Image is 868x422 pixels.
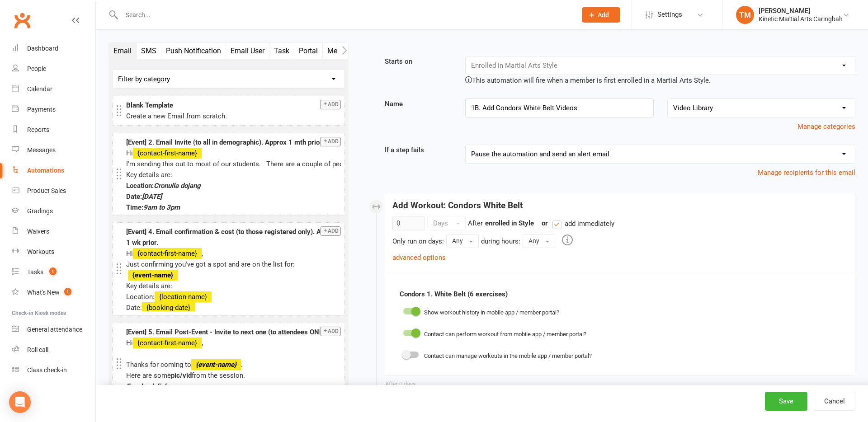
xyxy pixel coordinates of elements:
[269,43,294,59] button: Task
[27,187,66,194] div: Product Sales
[27,289,60,296] div: What's New
[126,248,341,259] p: Hi ,
[424,331,586,338] span: Contact can perform workout from mobile app / member portal?
[759,7,843,15] div: [PERSON_NAME]
[126,291,341,302] p: Location:
[485,219,534,227] strong: enrolled in Style
[119,9,570,21] input: Search...
[126,382,168,390] span: Facebook link
[126,338,341,348] p: Hi ,
[126,100,341,111] div: Blank Template
[154,182,201,190] span: Cronulla dojang
[226,43,269,59] button: Email User
[12,262,95,282] a: Tasks 1
[126,203,143,211] span: Time:
[465,75,855,86] div: This automation will fire when a member is first enrolled in a Martial Arts Style.
[27,85,52,93] div: Calendar
[126,182,154,190] span: Location:
[49,267,57,275] span: 1
[378,56,459,67] label: Starts on
[27,366,67,374] div: Class check-in
[12,79,95,99] a: Calendar
[523,234,555,248] button: Any
[424,309,559,316] span: Show workout history in mobile app / member portal?
[126,359,341,370] p: Thanks for coming to .
[392,236,444,247] div: Only run on days:
[27,45,58,52] div: Dashboard
[12,282,95,303] a: What's New1
[126,370,341,381] p: Here are some from the session.
[161,43,226,59] button: Push Notification
[392,200,523,211] strong: Add Workout: Condors White Belt
[392,253,446,262] a: advanced options
[27,248,54,255] div: Workouts
[12,99,95,120] a: Payments
[12,360,95,380] a: Class kiosk mode
[758,169,855,177] a: Manage recipients for this email
[27,207,53,215] div: Gradings
[400,290,508,298] b: Condors 1. White Belt (6 exercises)
[378,145,459,155] label: If a step fails
[27,65,46,72] div: People
[126,192,142,201] span: Date:
[143,203,180,211] span: 9am to 3pm
[27,228,49,235] div: Waivers
[27,146,56,154] div: Messages
[12,242,95,262] a: Workouts
[137,43,161,59] button: SMS
[27,126,49,133] div: Reports
[27,268,43,276] div: Tasks
[565,218,614,228] span: add immediately
[385,380,416,389] div: After 0 days
[378,98,459,109] label: Name
[12,160,95,181] a: Automations
[126,259,341,270] p: Just confirming you've got a spot and are on the list for:
[12,181,95,201] a: Product Sales
[64,288,71,295] span: 1
[598,11,609,19] span: Add
[765,392,807,411] button: Save
[320,137,341,146] button: Add
[12,120,95,140] a: Reports
[481,236,520,247] div: during hours:
[126,159,341,169] div: I'm sending this out to most of our students. There are a couple of people already registered so ...
[12,38,95,59] a: Dashboard
[126,169,341,180] div: Key details are:
[126,327,341,338] div: [Event] 5. Email Post-Event - Invite to next one (to attendees ONLY!)
[657,5,682,25] span: Settings
[27,106,56,113] div: Payments
[320,100,341,109] button: Add
[320,327,341,336] button: Add
[12,59,95,79] a: People
[468,219,483,227] span: After
[536,218,614,229] div: or
[109,43,137,59] button: Email
[446,234,479,248] button: Any
[27,326,82,333] div: General attendance
[12,221,95,242] a: Waivers
[126,281,341,291] p: Key details are:
[27,346,48,353] div: Roll call
[126,148,341,159] p: Hi
[27,167,64,174] div: Automations
[126,226,341,248] div: [Event] 4. Email confirmation & cost (to those registered only). Approx. 1 wk prior.
[126,302,341,313] p: Date:
[814,392,855,411] button: Cancel
[12,340,95,360] a: Roll call
[323,43,372,59] button: Membership
[171,371,192,380] span: pic/vid
[736,6,754,24] div: TM
[9,391,31,413] div: Open Intercom Messenger
[12,140,95,160] a: Messages
[759,15,843,23] div: Kinetic Martial Arts Caringbah
[582,7,620,23] button: Add
[294,43,323,59] button: Portal
[11,9,33,32] a: Clubworx
[12,201,95,221] a: Gradings
[12,319,95,340] a: General attendance kiosk mode
[126,111,341,122] div: Create a new Email from scratch.
[424,352,592,359] span: Contact can manage workouts in the mobile app / member portal?
[142,192,162,201] span: [DATE]
[797,121,855,132] button: Manage categories
[126,137,341,148] div: [Event] 2. Email Invite (to all in demographic). Approx 1 mth prior.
